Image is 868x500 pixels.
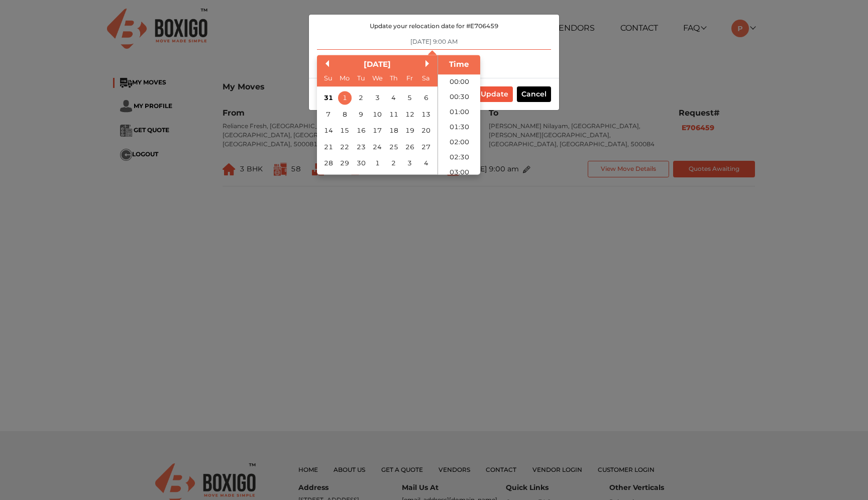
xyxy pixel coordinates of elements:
[419,140,433,154] div: Choose Saturday, September 27th, 2025
[321,72,335,85] div: Su
[387,72,400,85] div: Th
[403,91,416,105] div: Choose Friday, September 5th, 2025
[354,108,368,121] div: Choose Tuesday, September 9th, 2025
[387,124,400,138] div: Choose Thursday, September 18th, 2025
[403,157,416,170] div: Choose Friday, October 3rd, 2025
[354,157,368,170] div: Choose Tuesday, September 30th, 2025
[425,60,432,67] button: Next Month
[419,72,433,85] div: Sa
[317,34,551,50] input: Moving date
[517,86,551,102] button: Cancel
[438,150,481,165] li: 02:30
[370,72,384,85] div: We
[438,165,481,180] li: 03:00
[354,124,368,138] div: Choose Tuesday, September 16th, 2025
[321,157,335,170] div: Choose Sunday, September 28th, 2025
[438,89,481,105] li: 00:30
[317,23,551,30] h4: Update your relocation date for # E706459
[387,108,400,121] div: Choose Thursday, September 11th, 2025
[338,91,352,105] div: Choose Monday, September 1st, 2025
[419,108,433,121] div: Choose Saturday, September 13th, 2025
[338,157,352,170] div: Choose Monday, September 29th, 2025
[370,108,384,121] div: Choose Wednesday, September 10th, 2025
[403,72,416,85] div: Fr
[438,120,481,135] li: 01:30
[320,90,434,171] div: month 2025-09
[354,91,368,105] div: Choose Tuesday, September 2nd, 2025
[387,91,400,105] div: Choose Thursday, September 4th, 2025
[317,59,438,70] div: [DATE]
[419,157,433,170] div: Choose Saturday, October 4th, 2025
[338,140,352,154] div: Choose Monday, September 22nd, 2025
[338,124,352,138] div: Choose Monday, September 15th, 2025
[387,157,400,170] div: Choose Thursday, October 2nd, 2025
[322,60,329,67] button: Previous Month
[370,140,384,154] div: Choose Wednesday, September 24th, 2025
[354,140,368,154] div: Choose Tuesday, September 23rd, 2025
[370,91,384,105] div: Choose Wednesday, September 3rd, 2025
[387,140,400,154] div: Choose Thursday, September 25th, 2025
[321,140,335,154] div: Choose Sunday, September 21st, 2025
[438,135,481,150] li: 02:00
[438,105,481,120] li: 01:00
[476,86,513,102] button: Update
[419,124,433,138] div: Choose Saturday, September 20th, 2025
[403,108,416,121] div: Choose Friday, September 12th, 2025
[338,108,352,121] div: Choose Monday, September 8th, 2025
[338,72,352,85] div: Mo
[403,140,416,154] div: Choose Friday, September 26th, 2025
[403,124,416,138] div: Choose Friday, September 19th, 2025
[370,157,384,170] div: Choose Wednesday, October 1st, 2025
[321,91,335,105] div: Choose Sunday, August 31st, 2025
[354,72,368,85] div: Tu
[438,74,481,89] li: 00:00
[321,108,335,121] div: Choose Sunday, September 7th, 2025
[419,91,433,105] div: Choose Saturday, September 6th, 2025
[321,124,335,138] div: Choose Sunday, September 14th, 2025
[370,124,384,138] div: Choose Wednesday, September 17th, 2025
[441,59,478,70] div: Time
